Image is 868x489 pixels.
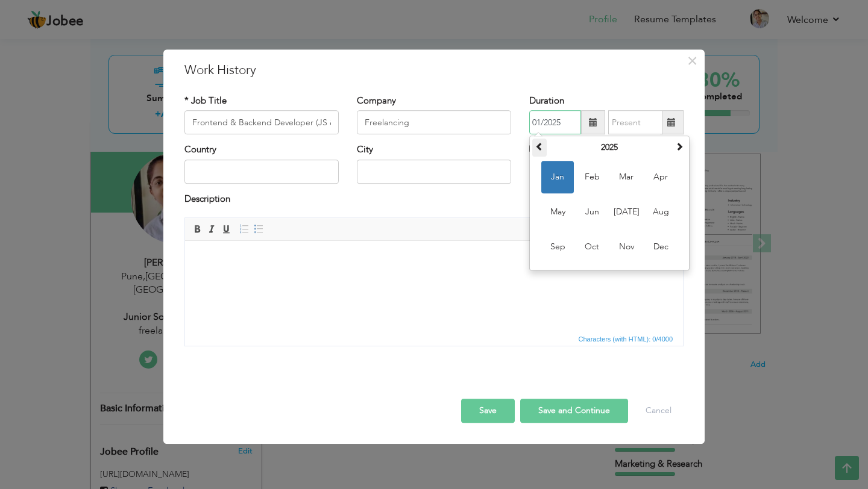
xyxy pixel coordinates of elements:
a: Italic [205,222,218,235]
iframe: Rich Text Editor, workEditor [185,241,683,331]
label: * Job Title [184,95,227,107]
label: Country [184,144,216,157]
span: Feb [576,161,608,194]
span: Oct [576,231,608,264]
span: Aug [644,196,677,229]
label: Description [184,193,230,205]
span: Jun [576,196,608,229]
input: From [529,111,581,135]
div: Statistics [576,334,677,344]
span: Nov [610,231,643,264]
label: Company [357,95,396,107]
span: Next Year [675,143,684,151]
h3: Work History [184,61,684,79]
label: Duration [529,95,564,107]
a: Underline [219,222,233,235]
button: Save and Continue [520,399,628,423]
span: Previous Year [535,143,544,151]
input: Present [608,111,663,135]
a: Insert/Remove Numbered List [237,222,251,235]
span: × [687,50,697,72]
a: Insert/Remove Bulleted List [252,222,265,235]
label: City [357,144,373,157]
th: Select Year [547,139,672,157]
a: Bold [190,222,204,235]
span: Sep [541,231,574,264]
span: Mar [610,161,643,194]
span: Apr [644,161,677,194]
button: Close [682,51,702,70]
span: Jan [541,161,574,194]
span: Dec [644,231,677,264]
span: [DATE] [610,196,643,229]
button: Cancel [634,399,684,423]
span: Characters (with HTML): 0/4000 [576,334,676,344]
button: Save [461,399,515,423]
span: May [541,196,574,229]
